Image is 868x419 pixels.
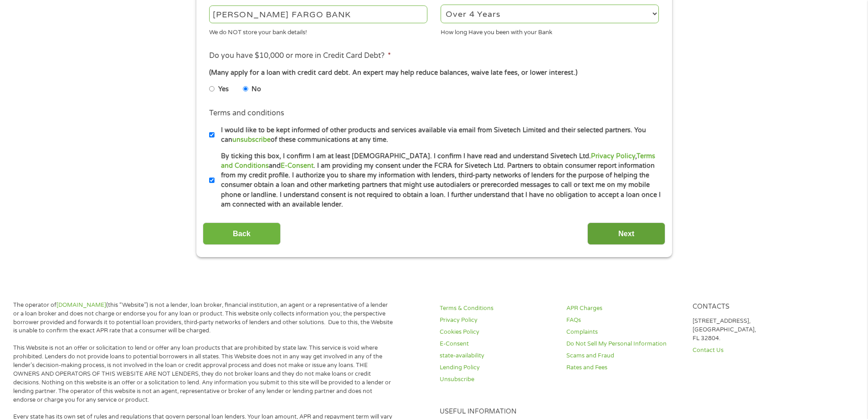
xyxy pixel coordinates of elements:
[209,51,391,61] label: Do you have $10,000 or more in Credit Card Debt?
[13,344,393,404] p: This Website is not an offer or solicitation to lend or offer any loan products that are prohibit...
[440,408,808,416] h4: Useful Information
[440,304,555,313] a: Terms & Conditions
[232,136,271,144] a: unsubscribe
[215,151,662,210] label: By ticking this box, I confirm I am at least [DEMOGRAPHIC_DATA]. I confirm I have read and unders...
[440,363,555,372] a: Lending Policy
[441,25,659,37] div: How long Have you been with your Bank
[566,316,682,325] a: FAQs
[209,68,658,78] div: (Many apply for a loan with credit card debt. An expert may help reduce balances, waive late fees...
[587,222,665,245] input: Next
[693,317,808,343] p: [STREET_ADDRESS], [GEOGRAPHIC_DATA], FL 32804.
[566,304,682,313] a: APR Charges
[215,125,662,145] label: I would like to be kept informed of other products and services available via email from Sivetech...
[693,346,808,355] a: Contact Us
[566,363,682,372] a: Rates and Fees
[13,301,393,336] p: The operator of (this “Website”) is not a lender, loan broker, financial institution, an agent or...
[566,328,682,336] a: Complaints
[221,152,655,170] a: Terms and Conditions
[203,222,281,245] input: Back
[209,25,427,37] div: We do NOT store your bank details!
[56,301,106,309] a: [DOMAIN_NAME]
[566,352,682,360] a: Scams and Fraud
[252,84,261,94] label: No
[440,375,555,384] a: Unsubscribe
[591,152,635,160] a: Privacy Policy
[440,340,555,348] a: E-Consent
[209,109,284,118] label: Terms and conditions
[440,352,555,360] a: state-availability
[566,340,682,348] a: Do Not Sell My Personal Information
[218,84,229,94] label: Yes
[281,162,313,170] a: E-Consent
[440,316,555,325] a: Privacy Policy
[440,328,555,336] a: Cookies Policy
[693,303,808,311] h4: Contacts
